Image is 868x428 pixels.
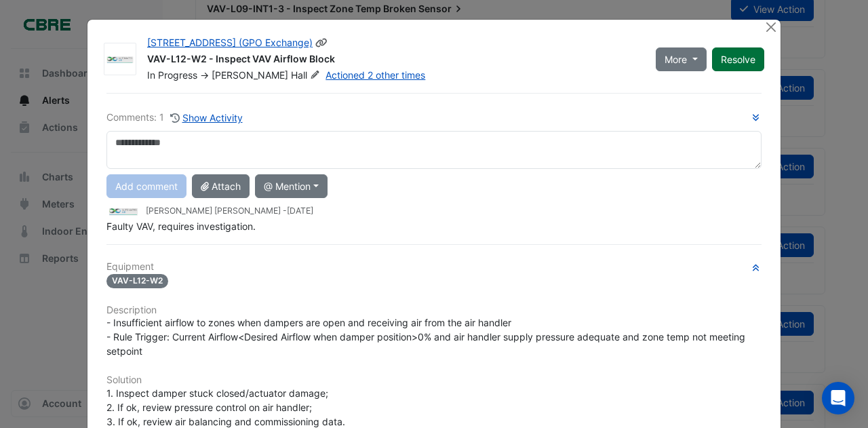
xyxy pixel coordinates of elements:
[106,204,140,219] img: Automated Air
[665,52,687,66] span: More
[656,47,707,71] button: More
[104,53,136,66] img: Automated Air
[822,382,854,414] div: Open Intercom Messenger
[106,317,748,357] span: - Insufficient airflow to zones when dampers are open and receiving air from the air handler - Ru...
[106,220,256,232] span: Faulty VAV, requires investigation.
[170,110,243,125] button: Show Activity
[106,110,243,125] div: Comments: 1
[192,174,250,198] button: Attach
[200,69,209,81] span: ->
[147,69,197,81] span: In Progress
[147,37,313,48] a: [STREET_ADDRESS] (GPO Exchange)
[325,69,425,81] a: Actioned 2 other times
[764,20,778,34] button: Close
[712,47,764,71] button: Resolve
[291,69,323,82] span: Hall
[106,274,168,288] span: VAV-L12-W2
[146,205,313,217] small: [PERSON_NAME] [PERSON_NAME] -
[106,305,762,316] h6: Description
[106,387,345,427] span: 1. Inspect damper stuck closed/actuator damage; 2. If ok, review pressure control on air handler;...
[315,37,328,48] span: Copy link to clipboard
[106,374,762,386] h6: Solution
[255,174,328,198] button: @ Mention
[287,206,313,216] span: 2025-08-05 13:10:20
[106,261,762,273] h6: Equipment
[147,52,639,69] div: VAV-L12-W2 - Inspect VAV Airflow Block
[212,69,288,81] span: [PERSON_NAME]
